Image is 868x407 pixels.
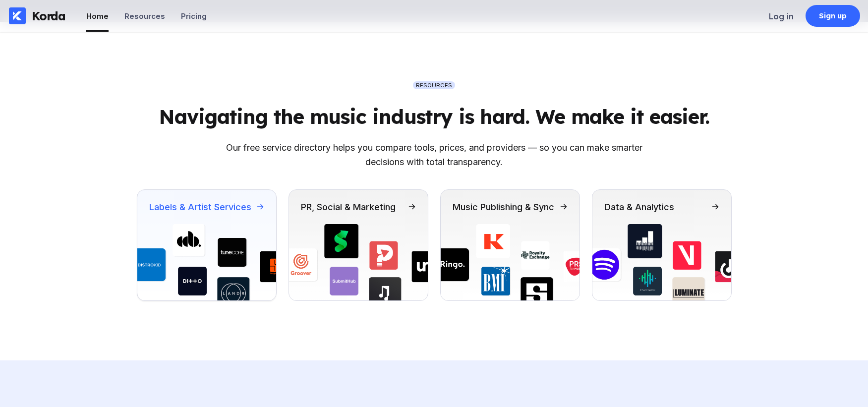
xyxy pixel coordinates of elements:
a: PR, Social & MarketingDistributors [289,189,428,301]
img: Data & Analytics [592,224,731,300]
a: Sign up [806,5,860,27]
a: Labels & Artist ServicesDistributors [137,189,277,301]
a: Music Publishing & SyncDistributors [440,189,580,301]
div: PR, Social & Marketing [301,202,396,212]
img: Distributors [441,224,579,300]
div: Labels & Artist Services [149,202,251,212]
img: Distributors [137,224,276,300]
div: Resources [124,11,165,21]
img: Distributors [289,224,428,300]
div: Pricing [181,11,207,21]
div: Our free service directory helps you compare tools, prices, and providers — so you can make smart... [226,141,642,170]
div: Music Publishing & Sync [453,202,554,212]
div: Home [86,11,109,21]
div: Data & Analytics [604,202,674,212]
div: RESOURCES [416,81,452,89]
div: Log in [769,11,794,21]
div: Korda [32,8,65,23]
div: Navigating the music industry is hard. We make it easier. [159,104,709,129]
a: Data & AnalyticsData & Analytics [592,189,732,301]
div: Sign up [819,11,847,21]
